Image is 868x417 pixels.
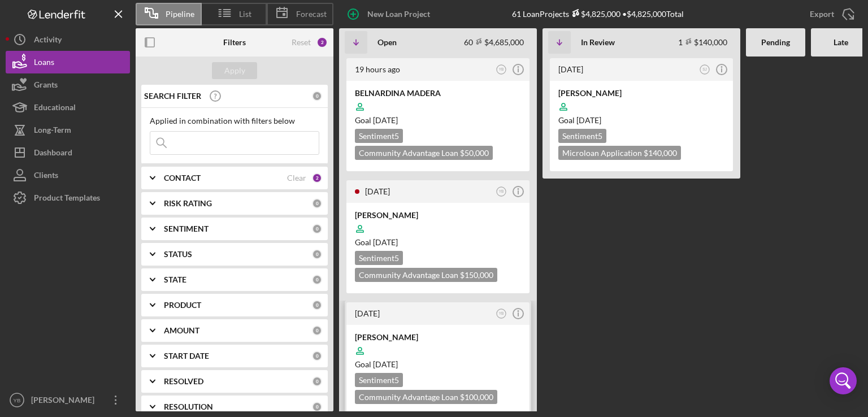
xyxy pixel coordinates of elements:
div: Activity [34,28,62,54]
div: [PERSON_NAME] [558,88,724,99]
button: YB [494,62,509,77]
button: YB [494,306,509,322]
span: Pipeline [166,10,194,19]
div: Microloan Application [558,146,681,160]
b: RESOLUTION [164,402,213,411]
text: SJ [702,67,707,71]
div: 60 $4,685,000 [464,37,524,47]
time: 2025-09-25 17:48 [355,64,400,74]
div: Educational [34,96,76,121]
div: [PERSON_NAME] [355,332,521,343]
span: Forecast [296,10,327,19]
div: 0 [312,351,322,361]
b: Open [377,38,397,47]
text: YB [499,189,504,193]
span: Goal [558,115,601,125]
button: Educational [6,96,130,119]
b: PRODUCT [164,301,201,310]
div: 61 Loan Projects • $4,825,000 Total [512,9,684,19]
b: SEARCH FILTER [144,92,201,101]
span: $150,000 [460,270,493,280]
div: 0 [312,198,322,208]
div: [PERSON_NAME] [28,389,102,414]
div: $4,825,000 [569,9,620,19]
b: RESOLVED [164,377,203,386]
div: New Loan Project [367,3,430,25]
button: Export [798,3,862,25]
b: STATUS [164,250,192,259]
text: YB [499,67,504,71]
span: List [239,10,251,19]
div: Sentiment 5 [355,129,403,143]
a: 19 hours agoYBBELNARDINA MADERAGoal [DATE]Sentiment5Community Advantage Loan $50,000 [345,57,531,173]
div: Community Advantage Loan [355,390,497,404]
div: 1 $140,000 [678,37,727,47]
text: YB [14,397,21,403]
button: Loans [6,51,130,73]
span: Goal [355,115,398,125]
span: $100,000 [460,392,493,402]
div: Sentiment 5 [355,251,403,265]
div: Community Advantage Loan [355,146,493,160]
div: 0 [312,275,322,285]
time: 2025-04-21 19:07 [558,64,583,74]
div: 0 [312,249,322,259]
button: YB [494,184,509,199]
div: 2 [316,37,328,48]
b: CONTACT [164,173,201,183]
span: $140,000 [644,148,677,158]
div: [PERSON_NAME] [355,210,521,221]
b: SENTIMENT [164,224,209,233]
div: 0 [312,325,322,336]
a: [DATE]YB[PERSON_NAME]Goal [DATE]Sentiment5Community Advantage Loan $150,000 [345,179,531,295]
span: $50,000 [460,148,489,158]
div: Clear [287,173,306,183]
button: Long-Term [6,119,130,141]
button: Clients [6,164,130,186]
button: Grants [6,73,130,96]
div: Reset [292,38,311,47]
div: Product Templates [34,186,100,212]
b: RISK RATING [164,199,212,208]
button: Product Templates [6,186,130,209]
div: Grants [34,73,58,99]
time: 11/28/2025 [373,359,398,369]
button: Dashboard [6,141,130,164]
button: New Loan Project [339,3,441,25]
time: 2025-09-24 18:03 [365,186,390,196]
b: Filters [223,38,246,47]
div: Apply [224,62,245,79]
div: Loans [34,51,54,76]
div: Sentiment 5 [558,129,606,143]
time: 05/12/2025 [576,115,601,125]
div: Long-Term [34,119,71,144]
div: 0 [312,376,322,386]
div: 0 [312,402,322,412]
button: SJ [697,62,713,77]
time: 12/02/2025 [373,237,398,247]
time: 2025-09-19 14:23 [355,309,380,318]
button: Activity [6,28,130,51]
div: Sentiment 5 [355,373,403,387]
div: 0 [312,91,322,101]
div: Dashboard [34,141,72,167]
div: Open Intercom Messenger [830,367,857,394]
b: In Review [581,38,615,47]
b: AMOUNT [164,326,199,335]
div: 0 [312,224,322,234]
div: Community Advantage Loan [355,268,497,282]
span: Goal [355,359,398,369]
a: [DATE]YB[PERSON_NAME]Goal [DATE]Sentiment5Community Advantage Loan $100,000 [345,301,531,417]
div: Export [810,3,834,25]
time: 11/26/2025 [373,115,398,125]
div: 0 [312,300,322,310]
button: Apply [212,62,257,79]
text: YB [499,311,504,315]
div: BELNARDINA MADERA [355,88,521,99]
